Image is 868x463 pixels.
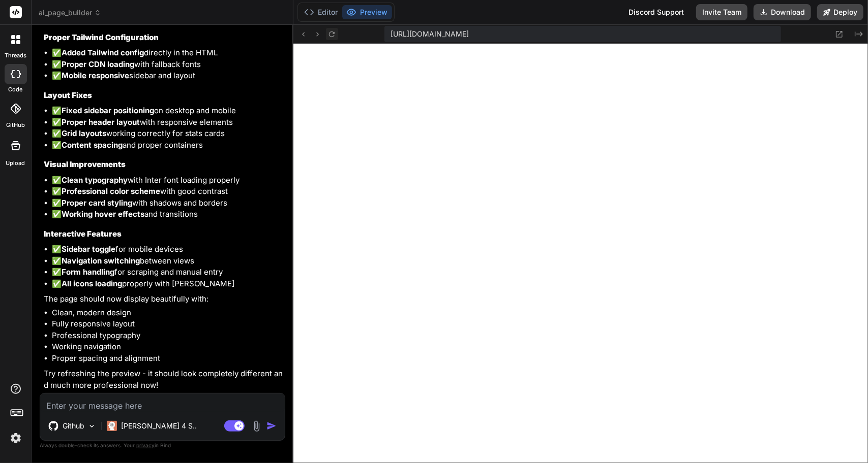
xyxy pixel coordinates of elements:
[44,90,92,100] strong: Layout Fixes
[52,330,283,342] li: Professional typography
[52,255,283,267] li: ✅ between views
[62,186,160,196] strong: Professional color scheme
[44,229,122,239] strong: Interactive Features
[52,209,283,220] li: ✅ and transitions
[52,175,283,186] li: ✅ with Inter font loading properly
[52,186,283,197] li: ✅ with good contrast
[62,209,144,219] strong: Working hover effects
[52,307,283,319] li: Clean, modern design
[62,128,106,138] strong: Grid layouts
[5,51,26,60] label: threads
[6,121,25,129] label: GitHub
[62,256,140,266] strong: Navigation switching
[52,197,283,209] li: ✅ with shadows and borders
[62,244,115,254] strong: Sidebar toggle
[87,422,96,431] img: Pick Models
[52,341,283,353] li: Working navigation
[266,421,277,431] img: icon
[62,48,144,57] strong: Added Tailwind config
[44,293,283,305] p: The page should now display beautifully with:
[52,353,283,365] li: Proper spacing and alignment
[52,47,283,59] li: ✅ directly in the HTML
[52,128,283,140] li: ✅ working correctly for stats cards
[52,278,283,290] li: ✅ properly with [PERSON_NAME]
[44,159,126,169] strong: Visual Improvements
[39,8,101,18] span: ai_page_builder
[52,267,283,278] li: ✅ for scraping and manual entry
[63,421,84,431] p: Github
[817,4,863,20] button: Deploy
[52,117,283,128] li: ✅ with responsive elements
[107,421,117,431] img: Claude 4 Sonnet
[62,59,134,69] strong: Proper CDN loading
[121,421,197,431] p: [PERSON_NAME] 4 S..
[342,5,392,19] button: Preview
[136,442,155,448] span: privacy
[52,105,283,117] li: ✅ on desktop and mobile
[62,198,132,208] strong: Proper card styling
[293,44,868,463] iframe: Preview
[696,4,747,20] button: Invite Team
[44,32,159,42] strong: Proper Tailwind Configuration
[52,244,283,255] li: ✅ for mobile devices
[40,441,285,450] p: Always double-check its answers. Your in Bind
[391,29,469,39] span: [URL][DOMAIN_NAME]
[62,117,140,127] strong: Proper header layout
[62,267,114,277] strong: Form handling
[62,175,128,185] strong: Clean typography
[251,420,262,432] img: attachment
[62,106,154,115] strong: Fixed sidebar positioning
[300,5,342,19] button: Editor
[7,429,24,447] img: settings
[9,85,23,94] label: code
[52,318,283,330] li: Fully responsive layout
[52,140,283,151] li: ✅ and proper containers
[622,4,690,20] div: Discord Support
[6,159,25,168] label: Upload
[52,59,283,71] li: ✅ with fallback fonts
[754,4,811,20] button: Download
[44,368,283,391] p: Try refreshing the preview - it should look completely different and much more professional now!
[52,70,283,82] li: ✅ sidebar and layout
[62,71,129,80] strong: Mobile responsive
[62,279,122,288] strong: All icons loading
[62,140,123,150] strong: Content spacing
